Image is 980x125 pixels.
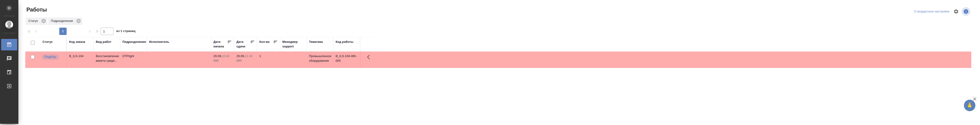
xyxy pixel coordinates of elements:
[96,40,111,44] div: Вид работ
[222,54,229,58] p: 10:40
[48,17,82,25] div: Подразделение
[26,17,47,25] div: Статус
[45,55,56,59] p: Подбор
[966,101,974,110] span: 🙏
[236,40,250,49] div: Дата сдачи
[336,40,353,44] div: Код работы
[213,40,227,49] div: Дата начала
[69,40,85,44] div: Код заказа
[28,19,40,23] p: Статус
[116,28,136,35] span: из 1 страниц
[236,58,255,63] p: 2025
[149,40,169,44] div: Исполнитель
[96,54,118,63] p: Восстановление макета средн...
[213,54,222,58] p: 29.09,
[364,52,375,63] button: Здесь прячутся важные кнопки
[333,52,360,68] td: B_ILS-104-WK-005
[236,54,245,58] p: 29.09,
[245,54,252,58] p: 11:40
[25,6,47,13] span: Работы
[964,100,975,111] button: 🙏
[51,19,75,23] p: Подразделение
[951,6,962,17] span: Настроить таблицу
[282,40,304,49] div: Менеджер support
[41,54,64,60] div: Можно подбирать исполнителей
[69,54,91,58] div: B_ILS-104
[913,8,951,15] div: split button
[42,40,53,44] div: Статус
[257,52,280,68] td: 1
[120,52,147,68] td: DTPlight
[122,40,146,44] div: Подразделение
[213,58,232,63] p: 2025
[962,7,971,16] span: Посмотреть информацию
[309,40,323,44] div: Тематика
[259,40,270,44] div: Кол-во
[309,54,331,63] p: Промышленное оборудование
